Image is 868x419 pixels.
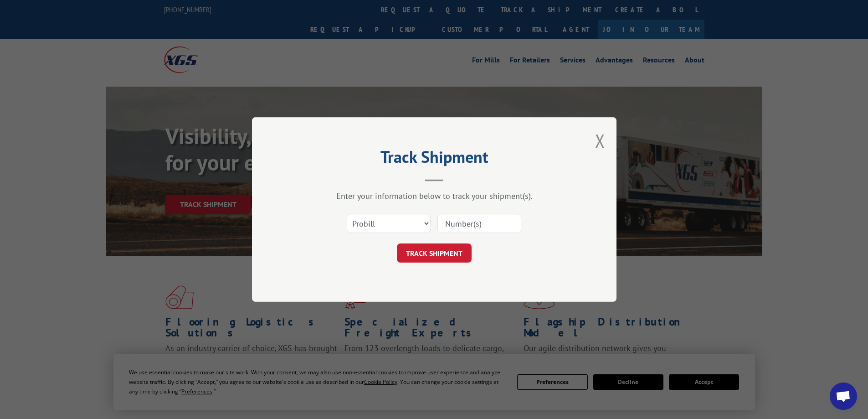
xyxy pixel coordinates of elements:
div: Enter your information below to track your shipment(s). [298,191,571,201]
button: TRACK SHIPMENT [397,243,472,263]
div: Open chat [830,383,857,410]
h2: Track Shipment [298,150,571,168]
button: Close modal [595,129,605,153]
input: Number(s) [437,214,521,233]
